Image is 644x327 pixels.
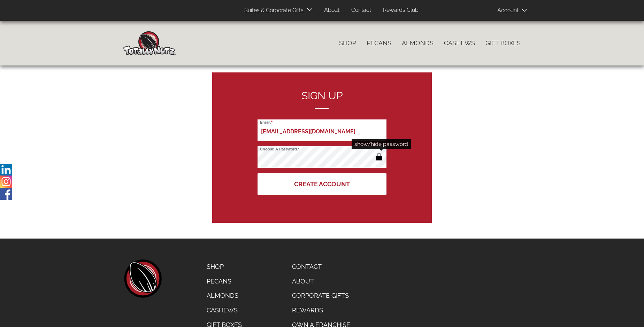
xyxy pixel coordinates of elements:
[334,36,361,50] a: Shop
[439,36,480,50] a: Cashews
[239,4,306,17] a: Suites & Corporate Gifts
[352,139,411,149] div: show/hide password
[201,303,247,318] a: Cashews
[123,31,176,55] img: Home
[361,36,397,50] a: Pecans
[258,119,386,141] input: Email
[201,259,247,274] a: Shop
[378,3,424,17] a: Rewards Club
[346,3,376,17] a: Contact
[287,274,355,289] a: About
[287,303,355,318] a: Rewards
[201,288,247,303] a: Almonds
[319,3,345,17] a: About
[287,259,355,274] a: Contact
[123,259,162,298] a: home
[287,288,355,303] a: Corporate Gifts
[397,36,439,50] a: Almonds
[258,90,386,109] h2: Sign up
[201,274,247,289] a: Pecans
[480,36,526,50] a: Gift Boxes
[258,173,386,195] button: Create Account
